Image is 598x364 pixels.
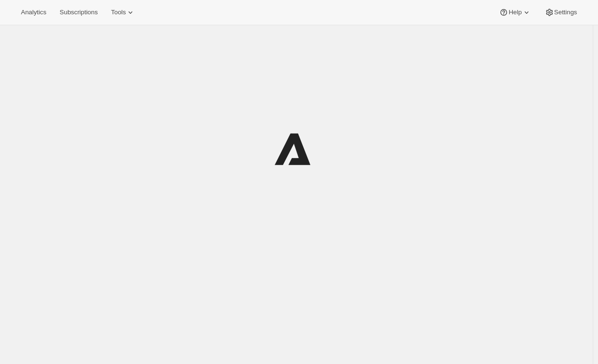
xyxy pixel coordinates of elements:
[508,9,521,16] span: Help
[539,6,583,19] button: Settings
[15,6,52,19] button: Analytics
[54,6,103,19] button: Subscriptions
[105,6,141,19] button: Tools
[493,6,537,19] button: Help
[111,9,126,16] span: Tools
[60,9,98,16] span: Subscriptions
[21,9,46,16] span: Analytics
[554,9,577,16] span: Settings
